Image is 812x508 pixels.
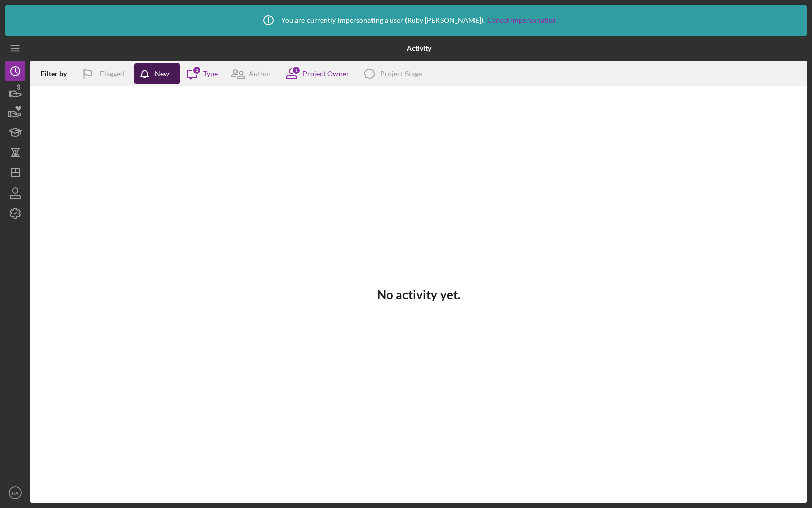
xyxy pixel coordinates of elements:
[100,63,124,84] div: Flagged
[155,63,170,84] div: New
[41,70,75,78] div: Filter by
[256,8,557,33] div: You are currently impersonating a user ( Ruby [PERSON_NAME] ).
[249,70,272,78] div: Author
[192,66,201,75] div: 3
[377,288,460,302] h3: No activity yet.
[134,63,180,84] button: New
[487,16,557,24] a: Cancel Impersonation
[380,70,422,78] div: Project Stage
[292,66,301,75] div: 1
[75,63,134,84] button: Flagged
[203,70,218,78] div: Type
[407,44,431,52] b: Activity
[302,70,349,78] div: Project Owner
[5,483,25,503] button: RA
[12,490,19,496] text: RA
